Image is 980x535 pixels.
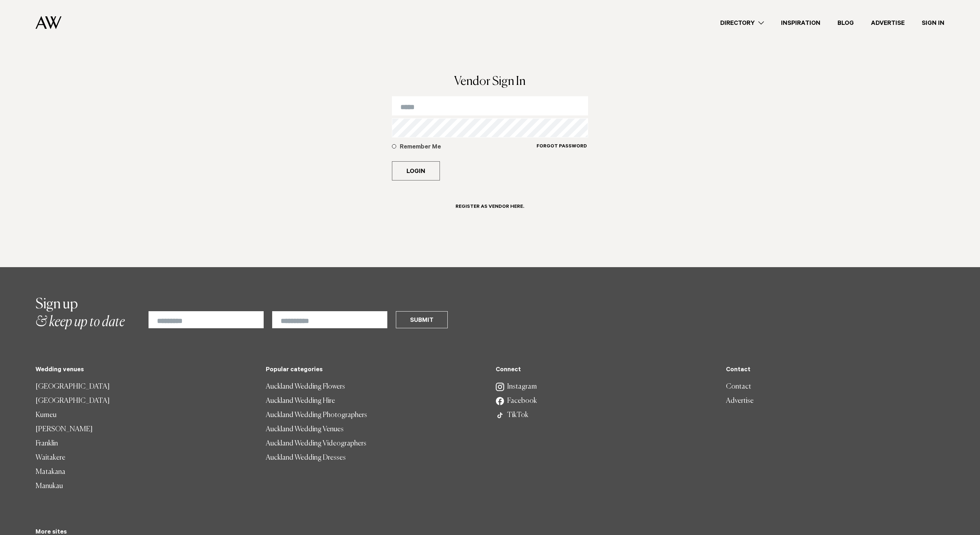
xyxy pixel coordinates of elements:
a: Auckland Wedding Photographers [266,408,485,422]
button: Submit [396,311,448,328]
a: Register as Vendor here. [447,198,533,221]
h1: Vendor Sign In [392,76,588,88]
h6: Forgot Password [537,144,587,150]
a: [GEOGRAPHIC_DATA] [36,380,254,394]
a: Auckland Wedding Venues [266,422,485,437]
button: Login [392,161,440,180]
span: Sign up [36,297,78,312]
a: Auckland Wedding Hire [266,394,485,408]
a: Instagram [496,380,715,394]
a: Directory [712,18,772,28]
h5: Connect [496,367,715,374]
a: Contact [726,380,945,394]
a: Inspiration [772,18,829,28]
a: [GEOGRAPHIC_DATA] [36,394,254,408]
a: Waitakere [36,451,254,465]
a: Sign In [913,18,953,28]
a: Manukau [36,479,254,493]
a: Facebook [496,394,715,408]
h5: Remember Me [400,143,536,152]
a: [PERSON_NAME] [36,422,254,437]
a: Advertise [726,394,945,408]
a: Matakana [36,465,254,479]
h5: Popular categories [266,367,485,374]
a: Kumeu [36,408,254,422]
a: Franklin [36,437,254,451]
a: Auckland Wedding Videographers [266,437,485,451]
a: Blog [829,18,862,28]
h6: Register as Vendor here. [456,204,524,211]
a: Auckland Wedding Dresses [266,451,485,465]
img: Auckland Weddings Logo [36,16,61,29]
a: Auckland Wedding Flowers [266,380,485,394]
a: TikTok [496,408,715,422]
h5: Wedding venues [36,367,254,374]
a: Forgot Password [536,143,587,158]
h5: Contact [726,367,945,374]
h2: & keep up to date [36,296,125,331]
a: Advertise [862,18,913,28]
